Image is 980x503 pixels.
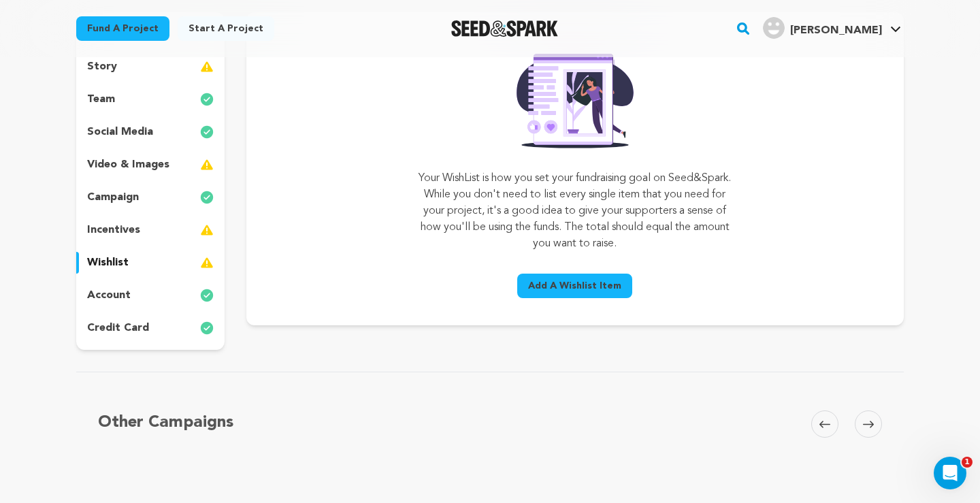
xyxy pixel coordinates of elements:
button: account [76,285,225,306]
span: Add A Wishlist Item [528,279,621,293]
img: warning-full.svg [200,255,214,271]
button: incentives [76,219,225,241]
button: wishlist [76,252,225,274]
p: campaign [87,189,139,206]
img: check-circle-full.svg [200,124,214,140]
a: Start a project [178,16,274,41]
div: Larson A.'s Profile [763,17,882,39]
img: user.png [763,17,785,39]
span: [PERSON_NAME] [790,25,882,36]
p: story [87,59,117,75]
p: wishlist [87,255,129,271]
p: team [87,91,115,108]
a: Larson A.'s Profile [760,14,904,39]
img: check-circle-full.svg [200,287,214,304]
button: Add A Wishlist Item [517,274,632,298]
button: team [76,88,225,110]
img: Seed&Spark Rafiki Image [506,45,644,148]
img: check-circle-full.svg [200,91,214,108]
p: social media [87,124,153,140]
img: check-circle-full.svg [200,189,214,206]
img: warning-full.svg [200,222,214,238]
button: story [76,56,225,78]
a: Seed&Spark Homepage [451,20,558,37]
button: video & images [76,154,225,176]
button: campaign [76,186,225,208]
img: check-circle-full.svg [200,320,214,336]
p: incentives [87,222,140,238]
a: Fund a project [76,16,169,41]
h5: Other Campaigns [98,410,233,435]
span: 1 [962,457,973,468]
p: credit card [87,320,149,336]
p: account [87,287,131,304]
img: warning-full.svg [200,59,214,75]
img: Seed&Spark Logo Dark Mode [451,20,558,37]
span: Larson A.'s Profile [760,14,904,43]
img: warning-full.svg [200,157,214,173]
p: video & images [87,157,169,173]
iframe: Intercom live chat [934,457,966,489]
p: Your WishList is how you set your fundraising goal on Seed&Spark. While you don't need to list ev... [419,170,731,252]
button: credit card [76,317,225,339]
button: social media [76,121,225,143]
